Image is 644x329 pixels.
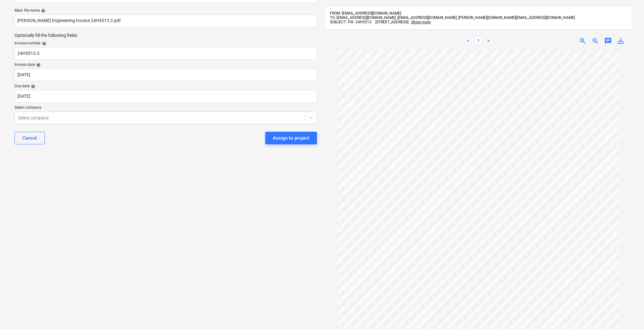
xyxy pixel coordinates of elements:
[273,134,309,142] div: Assign to project
[464,37,472,45] a: Previous page
[604,37,612,45] span: chat
[15,8,317,13] div: Main file name
[15,105,317,112] p: Select company
[612,299,644,329] iframe: Chat Widget
[35,63,41,67] span: help
[330,15,575,20] span: TO: [EMAIL_ADDRESS][DOMAIN_NAME], [EMAIL_ADDRESS][DOMAIN_NAME], [PERSON_NAME][DOMAIN_NAME][EMAIL_...
[330,20,408,24] span: SUBJECT: FW: 24H5513 [STREET_ADDRESS]
[22,134,37,142] div: Cancel
[617,37,624,45] span: save_alt
[15,84,317,89] div: Due date
[15,132,45,144] button: Cancel
[265,132,317,144] button: Assign to project
[15,41,317,46] div: Invoice number
[15,90,317,103] input: Due date not specified
[330,11,401,15] span: FROM: [EMAIL_ADDRESS][DOMAIN_NAME]
[15,69,317,81] input: Invoice date not specified
[474,37,482,45] a: Page 1 is your current page
[484,37,492,45] a: Next page
[30,84,35,89] span: help
[15,14,317,27] input: Main file name
[408,20,430,24] span: ...
[411,20,430,24] span: Show more
[15,62,317,67] div: Invoice date
[40,9,45,13] span: help
[41,41,46,46] span: help
[15,47,317,60] input: Invoice number
[592,37,599,45] span: zoom_out
[15,32,317,38] p: Optionally fill the following fields
[579,37,587,45] span: zoom_in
